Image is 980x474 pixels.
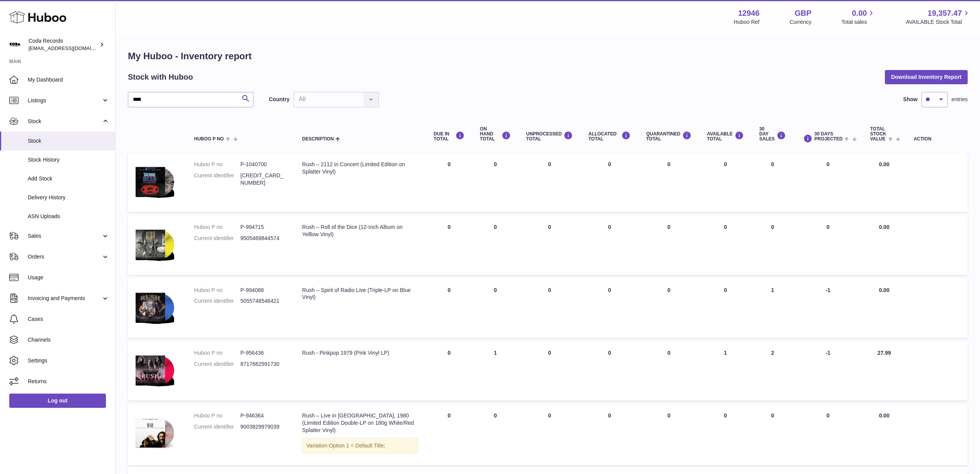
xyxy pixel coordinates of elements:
[28,76,109,83] span: My Dashboard
[194,172,240,187] dt: Current identifier
[28,295,101,302] span: Invoicing and Payments
[794,279,863,338] td: -1
[472,404,519,465] td: 0
[28,232,101,240] span: Sales
[136,287,174,328] img: product image
[814,132,842,142] span: 30 DAYS PROJECTED
[240,287,287,294] dd: P-994088
[581,153,638,212] td: 0
[699,404,752,465] td: 0
[519,342,581,401] td: 0
[794,153,863,212] td: 0
[699,279,752,338] td: 0
[519,404,581,465] td: 0
[885,70,968,84] button: Download Inventory Report
[879,161,889,167] span: 0.00
[302,349,418,357] div: Rush - Pinkpop 1979 (Pink Vinyl LP)
[28,357,109,364] span: Settings
[136,224,174,265] img: product image
[480,127,511,142] div: ON HAND Total
[269,96,290,103] label: Country
[879,412,889,419] span: 0.00
[302,224,418,238] div: Rush – Roll of the Dice (12-Inch Album on Yelllow Vinyl)
[28,118,101,125] span: Stock
[240,224,287,231] dd: P-994715
[302,438,418,454] div: Variation:
[28,156,109,164] span: Stock History
[240,412,287,419] dd: P-946364
[9,39,21,50] img: haz@pcatmedia.com
[9,394,106,407] a: Log out
[194,287,240,294] dt: Huboo P no
[790,18,812,26] div: Currency
[128,72,193,82] h2: Stock with Huboo
[194,349,240,357] dt: Huboo P no
[472,342,519,401] td: 1
[519,216,581,275] td: 0
[28,274,109,281] span: Usage
[738,8,760,18] strong: 12946
[426,153,472,212] td: 0
[581,342,638,401] td: 0
[426,216,472,275] td: 0
[240,235,287,242] dd: 9505469844574
[795,8,811,18] strong: GBP
[240,361,287,368] dd: 8717662591730
[240,297,287,305] dd: 5055748546421
[194,161,240,168] dt: Huboo P no
[28,213,109,220] span: ASN Uploads
[581,404,638,465] td: 0
[667,161,670,167] span: 0
[841,18,876,26] span: Total sales
[426,342,472,401] td: 0
[581,279,638,338] td: 0
[699,216,752,275] td: 0
[903,96,918,103] label: Show
[794,342,863,401] td: -1
[28,336,109,344] span: Channels
[667,287,670,293] span: 0
[194,235,240,242] dt: Current identifier
[240,172,287,187] dd: [CREDIT_CARD_NUMBER]
[128,50,968,62] h1: My Huboo - Inventory report
[519,279,581,338] td: 0
[240,161,287,168] dd: P-1040700
[734,18,760,26] div: Huboo Ref
[329,442,385,449] span: Option 1 = Default Title;
[794,216,863,275] td: 0
[951,96,968,103] span: entries
[879,224,889,230] span: 0.00
[136,412,174,454] img: product image
[29,45,113,51] span: [EMAIL_ADDRESS][DOMAIN_NAME]
[240,349,287,357] dd: P-956436
[426,404,472,465] td: 0
[136,349,174,391] img: product image
[472,279,519,338] td: 0
[752,404,794,465] td: 0
[667,412,670,419] span: 0
[426,279,472,338] td: 0
[28,97,101,104] span: Listings
[752,216,794,275] td: 0
[472,216,519,275] td: 0
[28,253,101,260] span: Orders
[526,131,573,142] div: UNPROCESSED Total
[302,137,334,142] span: Description
[759,127,786,142] div: 30 DAY SALES
[240,423,287,431] dd: 9003829979039
[588,131,631,142] div: ALLOCATED Total
[870,127,886,142] span: Total stock value
[581,216,638,275] td: 0
[794,404,863,465] td: 0
[752,279,794,338] td: 1
[302,287,418,301] div: Rush – Spirit of Radio Live (Triple-LP on Blue Vinyl)
[194,297,240,305] dt: Current identifier
[646,131,691,142] div: QUARANTINED Total
[906,8,971,26] a: 19,357.47 AVAILABLE Stock Total
[194,224,240,231] dt: Huboo P no
[28,194,109,201] span: Delivery History
[878,350,891,356] span: 27.99
[852,8,867,18] span: 0.00
[194,412,240,419] dt: Huboo P no
[914,137,960,142] div: Action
